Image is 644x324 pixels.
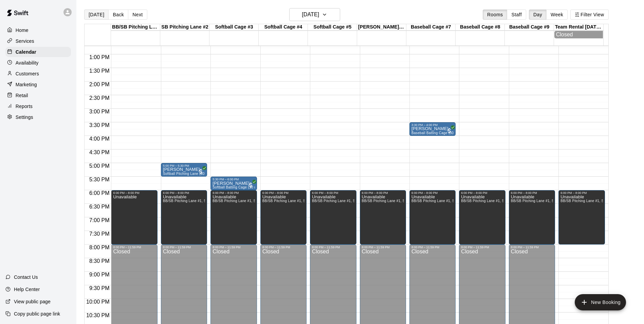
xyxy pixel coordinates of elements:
[262,246,305,249] div: 8:00 PM – 11:59 PM
[5,25,71,35] a: Home
[16,38,34,44] p: Services
[560,191,603,195] div: 6:00 PM – 8:00 PM
[88,231,111,237] span: 7:30 PM
[16,59,39,66] p: Availability
[88,272,111,277] span: 9:00 PM
[529,10,547,20] button: Day
[88,95,111,101] span: 2:30 PM
[85,312,111,318] span: 10:30 PM
[14,286,40,293] p: Help Center
[461,191,503,195] div: 6:00 PM – 8:00 PM
[128,10,147,20] button: Next
[409,190,456,245] div: 6:00 PM – 8:00 PM: Unavailable
[213,178,255,181] div: 5:30 PM – 6:00 PM
[511,191,553,195] div: 6:00 PM – 8:00 PM
[312,246,354,249] div: 8:00 PM – 11:59 PM
[409,122,456,136] div: 3:30 PM – 4:00 PM: Jason Coffee
[16,103,33,110] p: Reports
[88,217,111,223] span: 7:00 PM
[360,190,406,245] div: 6:00 PM – 8:00 PM: Unavailable
[210,177,257,190] div: 5:30 PM – 6:00 PM: Harlee Hickey
[5,47,71,57] a: Calendar
[161,163,207,177] div: 5:00 PM – 5:30 PM: Holly Hickey
[308,24,357,31] div: Softball Cage #5
[16,27,29,34] p: Home
[213,199,566,203] span: BB/SB Pitching Lane #1, SB Pitching Lane #2, Softball Cage #3, Softball Cage #4, Softball Cage #5...
[546,10,568,20] button: Week
[16,92,28,99] p: Retail
[163,246,205,249] div: 8:00 PM – 11:59 PM
[14,298,51,305] p: View public page
[5,69,71,79] a: Customers
[406,24,456,31] div: Baseball Cage #7
[88,245,111,250] span: 8:00 PM
[5,112,71,122] a: Settings
[88,122,111,128] span: 3:30 PM
[411,131,462,135] span: Baseball Batting Cage (30 min)
[160,24,209,31] div: SB Pitching Lane #2
[84,10,109,20] button: [DATE]
[312,191,354,195] div: 6:00 PM – 8:00 PM
[88,285,111,291] span: 9:30 PM
[446,127,453,134] span: All customers have paid
[163,164,205,167] div: 5:00 PM – 5:30 PM
[213,191,255,195] div: 6:00 PM – 8:00 PM
[310,190,356,245] div: 6:00 PM – 8:00 PM: Unavailable
[210,190,257,245] div: 6:00 PM – 8:00 PM: Unavailable
[111,190,157,245] div: 6:00 PM – 8:00 PM: Unavailable
[88,258,111,264] span: 8:30 PM
[289,8,340,21] button: [DATE]
[213,185,261,189] span: Softball Batting Cage (30 min)
[111,24,160,31] div: BB/SB Pitching Lane #1
[511,246,553,249] div: 8:00 PM – 11:59 PM
[88,190,111,196] span: 6:00 PM
[88,177,111,182] span: 5:30 PM
[113,191,155,195] div: 6:00 PM – 8:00 PM
[163,199,516,203] span: BB/SB Pitching Lane #1, SB Pitching Lane #2, Softball Cage #3, Softball Cage #4, Softball Cage #5...
[505,24,554,31] div: Baseball Cage #9
[113,246,155,249] div: 8:00 PM – 11:59 PM
[5,36,71,46] a: Services
[247,182,254,188] span: All customers have paid
[483,10,507,20] button: Rooms
[88,54,111,60] span: 1:00 PM
[209,24,259,31] div: Softball Cage #3
[16,70,39,77] p: Customers
[88,136,111,142] span: 4:00 PM
[575,294,626,310] button: add
[88,163,111,169] span: 5:00 PM
[558,190,605,245] div: 6:00 PM – 8:00 PM: Unavailable
[507,10,526,20] button: Staff
[5,79,71,90] a: Marketing
[262,199,616,203] span: BB/SB Pitching Lane #1, SB Pitching Lane #2, Softball Cage #3, Softball Cage #4, Softball Cage #5...
[108,10,128,20] button: Back
[556,32,601,38] div: Closed
[14,274,38,281] p: Contact Us
[163,191,205,195] div: 6:00 PM – 8:00 PM
[411,246,454,249] div: 8:00 PM – 11:59 PM
[5,101,71,111] a: Reports
[85,299,111,305] span: 10:00 PM
[88,149,111,155] span: 4:30 PM
[88,204,111,210] span: 6:30 PM
[456,24,505,31] div: Baseball Cage #8
[163,172,213,176] span: Softball Pitching Lane (30 min)
[554,24,603,31] div: Team Rental [DATE] Special (2 Hours)
[459,190,505,245] div: 6:00 PM – 8:00 PM: Unavailable
[14,310,60,317] p: Copy public page link
[411,123,454,127] div: 3:30 PM – 4:00 PM
[411,191,454,195] div: 6:00 PM – 8:00 PM
[259,24,308,31] div: Softball Cage #4
[161,190,207,245] div: 6:00 PM – 8:00 PM: Unavailable
[5,58,71,68] a: Availability
[16,114,33,121] p: Settings
[362,246,404,249] div: 8:00 PM – 11:59 PM
[16,81,37,88] p: Marketing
